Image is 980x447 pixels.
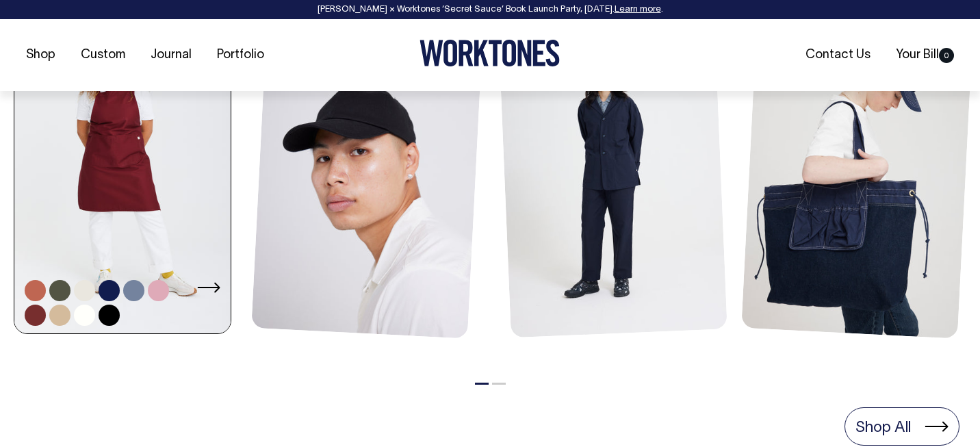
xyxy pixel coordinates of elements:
[844,407,959,446] a: Shop All
[14,5,966,14] div: [PERSON_NAME] × Worktones ‘Secret Sauce’ Book Launch Party, [DATE]. .
[615,5,661,14] a: Learn more
[498,5,727,338] img: Unstructured Blazer
[145,44,197,66] a: Journal
[75,44,131,66] a: Custom
[939,48,954,63] span: 0
[21,44,61,66] a: Shop
[492,383,506,385] button: 2 of 2
[475,383,489,385] button: 1 of 2
[890,44,959,66] a: Your Bill0
[251,4,484,339] img: Blank Dad Cap
[741,4,974,339] img: Store Bag
[800,44,876,66] a: Contact Us
[211,44,270,66] a: Portfolio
